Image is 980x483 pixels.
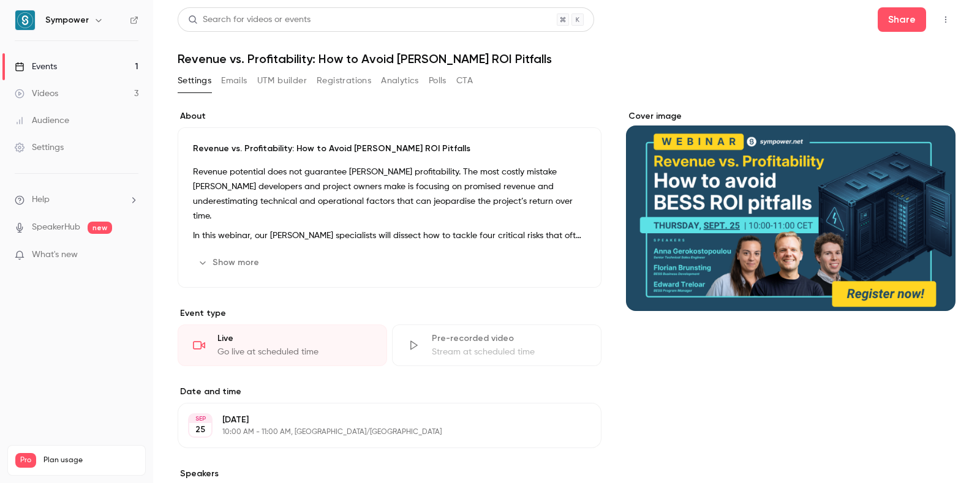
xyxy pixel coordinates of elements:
[195,424,205,436] p: 25
[178,307,601,320] p: Event type
[178,51,956,66] h1: Revenue vs. Profitability: How to Avoid [PERSON_NAME] ROI Pitfalls
[193,143,586,155] p: Revenue vs. Profitability: How to Avoid [PERSON_NAME] ROI Pitfalls
[15,141,64,154] div: Settings
[222,414,537,426] p: [DATE]
[626,110,956,311] section: Cover image
[456,71,473,91] button: CTA
[115,468,138,479] p: / 300
[124,250,138,261] iframe: Noticeable Trigger
[257,71,307,91] button: UTM builder
[193,253,266,272] button: Show more
[429,71,447,91] button: Polls
[15,61,57,73] div: Events
[178,71,211,91] button: Settings
[381,71,419,91] button: Analytics
[178,468,601,480] label: Speakers
[115,470,119,477] span: 3
[178,110,601,122] label: About
[317,71,371,91] button: Registrations
[432,346,586,358] div: Stream at scheduled time
[45,14,89,26] h6: Sympower
[222,427,537,437] p: 10:00 AM - 11:00 AM, [GEOGRAPHIC_DATA]/[GEOGRAPHIC_DATA]
[32,221,80,234] a: SpeakerHub
[32,193,50,206] span: Help
[178,324,387,366] div: LiveGo live at scheduled time
[626,110,956,122] label: Cover image
[188,13,311,26] div: Search for videos or events
[178,386,601,398] label: Date and time
[15,453,36,468] span: Pro
[15,193,138,206] li: help-dropdown-opener
[221,71,247,91] button: Emails
[43,455,138,465] span: Plan usage
[189,414,211,423] div: SEP
[15,10,35,30] img: Sympower
[193,165,586,223] p: Revenue potential does not guarantee [PERSON_NAME] profitability. The most costly mistake [PERSON...
[217,332,372,345] div: Live
[432,332,586,345] div: Pre-recorded video
[32,249,78,261] span: What's new
[88,222,112,234] span: new
[878,7,926,32] button: Share
[921,277,946,301] button: cover-image
[15,88,58,100] div: Videos
[193,228,586,243] p: In this webinar, our [PERSON_NAME] specialists will dissect how to tackle four critical risks tha...
[15,114,69,127] div: Audience
[217,346,372,358] div: Go live at scheduled time
[15,468,39,479] p: Videos
[392,324,601,366] div: Pre-recorded videoStream at scheduled time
